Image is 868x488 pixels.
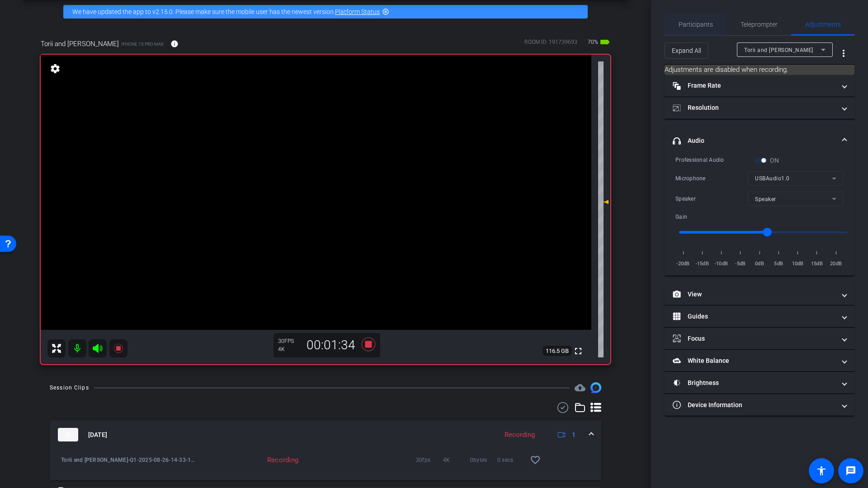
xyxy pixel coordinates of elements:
mat-expansion-panel-header: Guides [665,305,854,327]
span: iPhone 15 Pro Max [121,41,164,47]
div: Session Clips [50,383,89,392]
span: 0bytes [470,455,497,465]
span: Torii and [PERSON_NAME] [744,47,813,53]
mat-panel-title: Brightness [673,378,835,388]
span: 1 [572,430,576,440]
div: Gain [675,212,755,221]
span: 0dB [752,259,767,268]
span: Participants [679,21,713,28]
span: 0 secs [497,455,524,465]
mat-expansion-panel-header: View [665,283,854,305]
span: 116.5 GB [542,346,572,357]
mat-icon: fullscreen [573,346,584,357]
mat-card: Adjustments are disabled when recording. [665,65,854,75]
mat-icon: highlight_off [382,8,389,15]
mat-expansion-panel-header: Resolution [665,97,854,119]
div: We have updated the app to v2.15.0. Please make sure the mobile user has the newest version. [63,5,588,19]
mat-panel-title: Focus [673,334,835,343]
mat-panel-title: Device Information [673,400,835,410]
mat-icon: info [170,40,179,48]
mat-icon: accessibility [816,465,827,476]
mat-icon: battery_std [599,37,610,47]
div: Speaker [675,194,748,203]
div: Recording [500,430,539,440]
mat-icon: favorite_border [530,455,541,465]
mat-expansion-panel-header: Device Information [665,394,854,416]
mat-icon: 1 dB [598,197,609,207]
mat-expansion-panel-header: White Balance [665,350,854,371]
span: FPS [284,338,294,344]
mat-panel-title: White Balance [673,356,835,366]
mat-panel-title: Resolution [673,103,835,113]
div: Microphone [675,174,748,183]
span: 30fps [416,455,443,465]
button: Expand All [665,42,708,59]
div: Professional Audio [675,155,755,164]
span: Expand All [672,42,701,59]
label: ON [768,156,779,165]
span: 70% [586,35,599,49]
div: ROOM ID: 191739693 [524,38,577,51]
img: thumb-nail [58,428,78,441]
img: Session clips [590,382,601,393]
div: 30 [278,338,301,345]
span: Destinations for your clips [575,382,585,393]
div: Audio [665,155,854,276]
mat-icon: message [845,465,856,476]
mat-icon: cloud_upload [575,382,585,393]
span: 5dB [771,259,786,268]
span: 4K [443,455,470,465]
span: Teleprompter [741,21,778,28]
span: Adjustments [805,21,841,28]
span: 15dB [809,259,825,268]
span: 20dB [828,259,844,268]
mat-icon: settings [49,63,61,74]
mat-panel-title: View [673,290,835,299]
mat-panel-title: Frame Rate [673,81,835,90]
mat-expansion-panel-header: Audio [665,127,854,155]
mat-expansion-panel-header: thumb-nail[DATE]Recording1 [50,420,601,449]
span: -10dB [714,259,729,268]
a: Platform Status [335,8,380,15]
div: 4K [278,346,301,353]
div: thumb-nail[DATE]Recording1 [50,449,601,480]
mat-expansion-panel-header: Frame Rate [665,75,854,97]
mat-panel-title: Guides [673,312,835,321]
span: 10dB [790,259,806,268]
mat-icon: more_vert [838,48,849,59]
span: [DATE] [88,430,107,440]
mat-expansion-panel-header: Brightness [665,372,854,394]
span: -5dB [733,259,748,268]
span: Torii and [PERSON_NAME]-Q1-2025-08-26-14-33-18-753-0 [61,455,196,465]
mat-panel-title: Audio [673,136,835,145]
div: 00:01:34 [301,338,361,353]
mat-expansion-panel-header: Focus [665,328,854,349]
span: -20dB [675,259,691,268]
div: Recording [196,455,303,465]
span: Torii and [PERSON_NAME] [41,39,119,49]
button: More Options for Adjustments Panel [833,42,854,64]
span: -15dB [694,259,710,268]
